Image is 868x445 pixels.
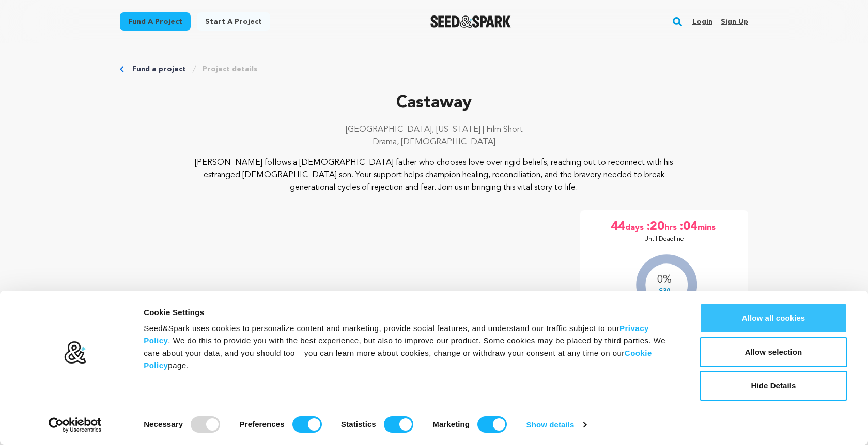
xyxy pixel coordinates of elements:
[692,13,712,30] a: Login
[430,15,512,28] a: Seed&Spark Homepage
[30,417,120,433] a: Usercentrics Cookiebot - opens in a new window
[611,219,625,235] span: 44
[679,219,698,235] span: :04
[432,420,470,428] strong: Marketing
[144,324,649,345] a: Privacy Policy
[341,420,376,428] strong: Statistics
[120,124,748,136] p: [GEOGRAPHIC_DATA], [US_STATE] | Film Short
[203,64,257,74] a: Project details
[183,157,686,194] p: [PERSON_NAME] follows a [DEMOGRAPHIC_DATA] father who chooses love over rigid beliefs, reaching o...
[144,322,676,372] div: Seed&Spark uses cookies to personalize content and marketing, provide social features, and unders...
[120,12,191,31] a: Fund a project
[144,420,183,428] strong: Necessary
[240,420,285,428] strong: Preferences
[197,12,270,31] a: Start a project
[64,341,87,365] img: logo
[721,13,748,30] a: Sign up
[430,15,512,28] img: Seed&Spark Logo Dark Mode
[698,219,718,235] span: mins
[664,219,679,235] span: hrs
[120,91,748,116] p: Castaway
[526,417,586,433] a: Show details
[700,303,847,333] button: Allow all cookies
[700,371,847,401] button: Hide Details
[120,136,748,149] p: Drama, [DEMOGRAPHIC_DATA]
[144,306,676,319] div: Cookie Settings
[120,64,748,74] div: Breadcrumb
[625,219,646,235] span: days
[644,235,684,243] p: Until Deadline
[646,219,664,235] span: :20
[700,337,847,367] button: Allow selection
[132,64,186,74] a: Fund a project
